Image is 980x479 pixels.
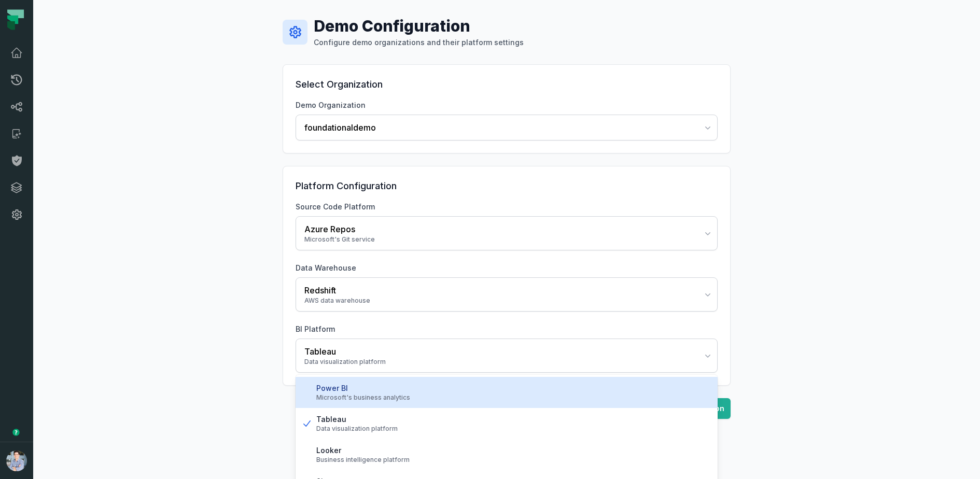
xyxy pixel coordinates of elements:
div: Business intelligence platform [316,456,709,464]
div: Microsoft's business analytics [316,393,709,402]
div: Tableau [316,414,709,425]
div: Power BI [316,383,709,393]
button: TableauData visualization platform [296,339,718,373]
div: Looker [316,445,709,456]
div: Data visualization platform [316,425,709,433]
div: Data visualization platform [304,358,696,366]
div: Tooltip anchor [11,428,21,437]
div: Tableau [304,345,696,358]
img: avatar of Alon Nafta [6,450,27,471]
